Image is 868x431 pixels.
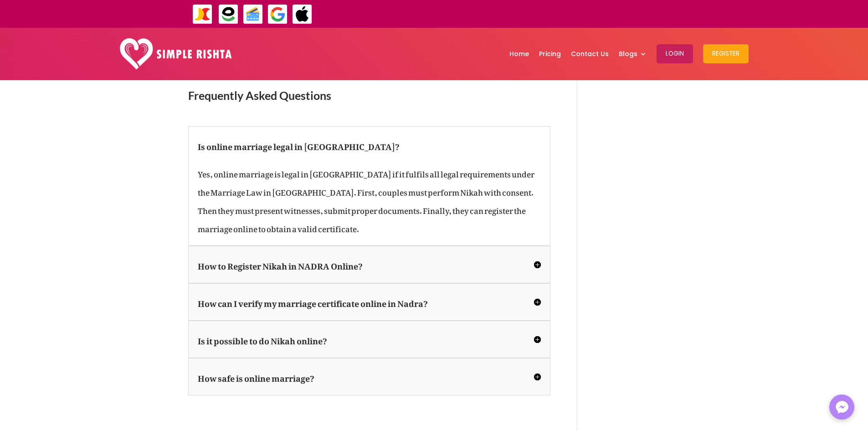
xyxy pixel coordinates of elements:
[509,30,529,78] a: Home
[703,30,749,78] a: Register
[571,30,609,78] a: Contact Us
[243,4,263,25] img: Credit Cards
[198,136,541,154] h5: Is online marriage legal in [GEOGRAPHIC_DATA]?
[218,4,239,25] img: EasyPaisa-icon
[198,163,534,237] span: Yes, online marriage is legal in [GEOGRAPHIC_DATA] if it fulfils all legal requirements under the...
[703,44,749,63] button: Register
[833,398,851,416] img: Messenger
[657,44,693,63] button: Login
[619,30,647,78] a: Blogs
[192,4,213,25] img: JazzCash-icon
[657,30,693,78] a: Login
[198,293,541,311] h5: How can I verify my marriage certificate online in Nadra?
[539,30,561,78] a: Pricing
[198,330,541,348] h5: Is it possible to do Nikah online?
[198,255,541,274] h5: How to Register Nikah in NADRA Online?
[198,368,541,386] h5: How safe is online marriage?
[292,4,313,25] img: ApplePay-icon
[188,88,331,102] span: Frequently Asked Questions
[267,4,288,25] img: GooglePay-icon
